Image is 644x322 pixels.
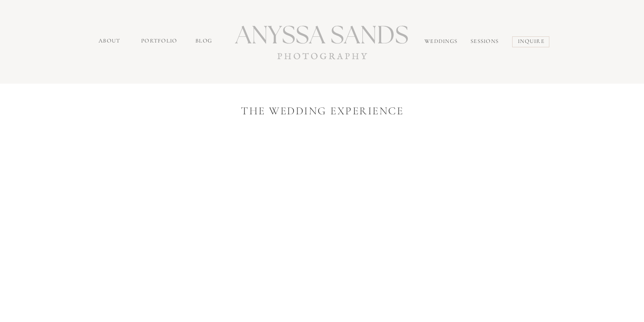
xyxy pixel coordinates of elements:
[195,37,216,47] a: Blog
[425,37,461,47] a: Weddings
[231,103,414,120] nav: the wedding experience
[471,37,502,48] a: sessions
[141,37,179,47] a: portfolio
[99,37,123,47] a: about
[518,37,546,47] a: inquire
